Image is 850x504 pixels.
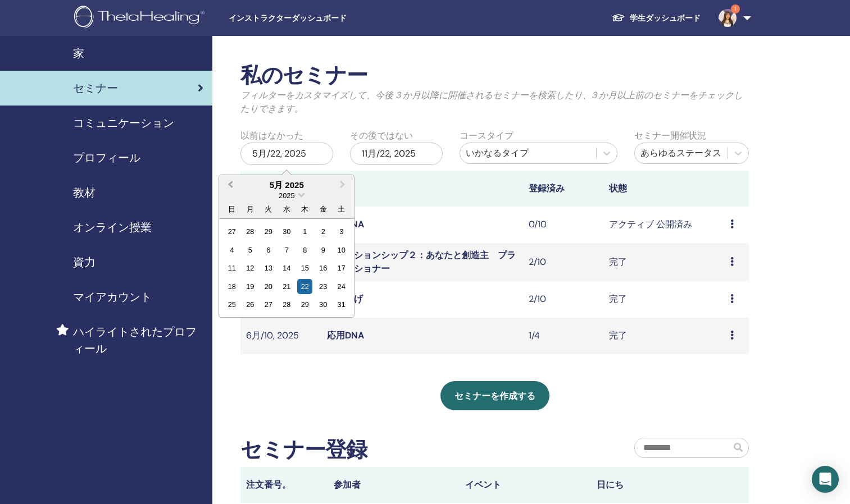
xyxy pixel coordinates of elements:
[460,129,513,143] label: コースタイプ
[335,176,353,194] button: Next Month
[350,143,443,165] div: 11月/22, 2025
[603,318,724,354] td: 完了
[328,467,460,503] th: 参加者
[316,297,331,312] div: Choose 2025年5月30日金曜日
[316,260,331,276] div: Choose 2025年5月16日金曜日
[454,390,535,402] span: セミナーを作成する
[240,143,333,165] div: 5月/22, 2025
[73,80,118,97] span: セミナー
[224,297,239,312] div: Choose 2025年5月25日日曜日
[634,129,706,143] label: セミナー開催状況
[279,242,294,258] div: Choose 2025年5月7日水曜日
[327,249,516,274] a: リレーションシップ２：あなたと創造主 プラクティショナー
[73,323,203,357] span: ハイライトされたプロフィール
[334,242,349,258] div: Choose 2025年5月10日土曜日
[523,318,604,354] td: 1/4
[240,437,367,463] h2: セミナー登録
[297,297,312,312] div: Choose 2025年5月29日木曜日
[460,467,591,503] th: イベント
[350,129,413,143] label: その後ではない
[523,171,604,207] th: 登録済み
[261,224,276,239] div: Choose 2025年4月29日火曜日
[73,114,174,131] span: コミュニケーション
[334,297,349,312] div: Choose 2025年5月31日土曜日
[243,242,258,258] div: Choose 2025年5月5日月曜日
[297,242,312,258] div: Choose 2025年5月8日木曜日
[523,243,604,281] td: 2/10
[73,149,140,166] span: プロフィール
[334,279,349,294] div: Choose 2025年5月24日土曜日
[297,279,312,294] div: Choose 2025年5月22日木曜日
[229,12,397,24] span: インストラクターダッシュボード
[334,224,349,239] div: Choose 2025年5月3日土曜日
[279,201,294,217] div: 水
[612,13,625,22] img: graduation-cap-white.svg
[523,207,604,243] td: 0/10
[243,297,258,312] div: Choose 2025年5月26日月曜日
[73,45,84,62] span: 家
[240,63,749,89] h2: 私のセミナー
[73,254,96,271] span: 資力
[224,224,239,239] div: Choose 2025年4月27日日曜日
[243,279,258,294] div: Choose 2025年5月19日月曜日
[603,243,724,281] td: 完了
[327,293,363,305] a: 掘り下げ
[73,219,152,236] span: オンライン授業
[243,260,258,276] div: Choose 2025年5月12日月曜日
[279,224,294,239] div: Choose 2025年4月30日水曜日
[719,9,737,27] img: default.jpg
[812,466,839,493] div: Open Intercom Messenger
[240,89,749,116] p: フィルターをカスタマイズして、今後 3 か月以降に開催されるセミナーを検索したり、3 か月以上前のセミナーをチェックしたりできます。
[223,222,351,313] div: Month May, 2025
[224,242,239,258] div: Choose 2025年5月4日日曜日
[261,201,276,217] div: 火
[316,279,331,294] div: Choose 2025年5月23日金曜日
[219,175,354,318] div: Choose Date
[297,224,312,239] div: Choose 2025年5月1日木曜日
[316,242,331,258] div: Choose 2025年5月9日金曜日
[603,8,710,29] a: 学生ダッシュボード
[603,207,724,243] td: アクティブ 公開済み
[297,201,312,217] div: 木
[224,201,239,217] div: 日
[219,180,354,191] div: 5月 2025
[316,201,331,217] div: 金
[261,297,276,312] div: Choose 2025年5月27日火曜日
[334,201,349,217] div: 土
[240,467,328,503] th: 注文番号。
[731,4,740,13] span: 1
[74,6,208,31] img: logo.png
[224,279,239,294] div: Choose 2025年5月18日日曜日
[466,146,591,160] div: いかなるタイプ
[240,129,303,143] label: 以前はなかった
[334,260,349,276] div: Choose 2025年5月17日土曜日
[261,260,276,276] div: Choose 2025年5月13日火曜日
[279,191,294,200] span: 2025
[243,224,258,239] div: Choose 2025年4月28日月曜日
[279,260,294,276] div: Choose 2025年5月14日水曜日
[640,146,722,160] div: あらゆるステータス
[73,184,96,201] span: 教材
[603,171,724,207] th: 状態
[316,224,331,239] div: Choose 2025年5月2日金曜日
[243,201,258,217] div: 月
[603,281,724,318] td: 完了
[240,171,321,207] th: セミナー
[240,318,321,354] td: 6月/10, 2025
[73,288,152,305] span: マイアカウント
[591,467,722,503] th: 日にち
[261,279,276,294] div: Choose 2025年5月20日火曜日
[279,297,294,312] div: Choose 2025年5月28日水曜日
[297,260,312,276] div: Choose 2025年5月15日木曜日
[224,260,239,276] div: Choose 2025年5月11日日曜日
[327,329,364,341] a: 応用DNA
[523,281,604,318] td: 2/10
[220,176,238,194] button: Previous Month
[440,381,549,410] a: セミナーを作成する
[279,279,294,294] div: Choose 2025年5月21日水曜日
[261,242,276,258] div: Choose 2025年5月6日火曜日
